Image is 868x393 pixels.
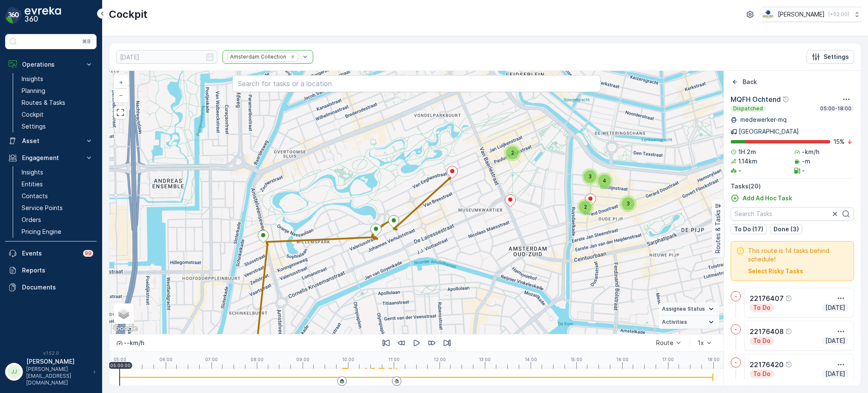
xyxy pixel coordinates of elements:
p: 22176407 [750,293,784,303]
p: Events [22,249,78,258]
button: Asset [5,132,97,149]
p: 17:00 [662,357,674,362]
p: Tasks ( 20 ) [731,182,854,191]
button: [PERSON_NAME](+02:00) [762,7,861,22]
a: Routes & Tasks [18,97,97,109]
div: Help Tooltip Icon [785,361,792,368]
p: 06:00 [159,357,172,362]
a: Layers [114,304,133,323]
p: -km/h [802,148,819,156]
a: Service Points [18,202,97,214]
span: + [119,79,123,86]
a: Back [731,78,757,86]
p: 22176420 [750,359,784,370]
input: Search Tasks [731,207,854,221]
a: Orders [18,214,97,226]
p: medewerker-mq [739,115,787,124]
p: Service Points [22,204,63,212]
p: Settings [22,122,46,131]
span: 4 [603,177,606,184]
p: 13:00 [479,357,491,362]
img: Google [111,323,139,334]
p: Insights [22,168,43,177]
button: Settings [807,50,854,64]
p: [PERSON_NAME] [26,357,89,366]
span: Assignee Status [662,306,705,312]
a: Planning [18,85,97,97]
img: basis-logo_rgb2x.png [762,10,774,19]
p: - [734,293,737,300]
p: Pricing Engine [22,227,61,236]
img: logo [5,7,22,24]
p: 12:00 [434,357,446,362]
p: Routes & Tasks [714,210,722,254]
p: To Do (17) [734,225,763,233]
p: - [734,326,737,333]
p: 05:00 [114,357,126,362]
p: [GEOGRAPHIC_DATA] [739,127,799,136]
span: 3 [588,173,592,180]
div: 2 [504,144,521,161]
a: Entities [18,178,97,190]
p: Done (3) [773,225,799,233]
p: -- km/h [124,339,144,347]
div: 1x [698,340,704,346]
div: 4 [596,172,613,189]
p: - [802,166,805,175]
div: Help Tooltip Icon [785,295,792,302]
button: To Do (17) [731,224,767,234]
a: Insights [18,73,97,85]
div: 3 [620,195,637,212]
p: 14:00 [525,357,537,362]
a: Open this area in Google Maps (opens a new window) [111,323,139,334]
button: Done (3) [770,224,802,234]
summary: Activities [659,316,719,329]
a: Pricing Engine [18,226,97,238]
p: 09:00 [296,357,309,362]
a: Cockpit [18,109,97,121]
p: - [734,359,737,366]
p: 99 [85,250,92,257]
p: [PERSON_NAME] [778,10,825,19]
button: Select Risky Tasks [748,267,803,275]
p: 05:00:00 [110,363,131,368]
span: − [119,91,123,98]
p: [DATE] [824,370,846,378]
p: To Do [752,370,771,378]
p: 05:00-18:00 [819,105,852,112]
p: Back [743,78,757,86]
a: Insights [18,166,97,178]
p: Operations [22,60,80,69]
p: 15 % [834,138,845,146]
a: Zoom Out [114,89,127,101]
p: Routes & Tasks [22,98,65,107]
div: 3 [581,168,598,185]
p: 16:00 [616,357,629,362]
p: 18:00 [707,357,720,362]
div: 2 [577,199,594,216]
button: Operations [5,56,97,73]
summary: Assignee Status [659,303,719,316]
span: Activities [662,319,687,326]
p: Contacts [22,192,48,200]
div: Help Tooltip Icon [782,96,789,103]
p: Planning [22,87,45,95]
p: Entities [22,180,43,188]
input: dd/mm/yyyy [116,50,217,64]
p: Dispatched [732,105,764,112]
p: 11:00 [388,357,400,362]
a: Settings [18,121,97,132]
p: To Do [752,337,771,345]
button: JJ[PERSON_NAME][PERSON_NAME][EMAIL_ADDRESS][DOMAIN_NAME] [5,357,97,386]
p: 08:00 [250,357,264,362]
a: Zoom In [114,76,127,89]
p: Insights [22,75,43,83]
a: Documents [5,279,97,296]
span: 2 [584,204,587,210]
p: 1.14km [738,157,757,166]
a: Events99 [5,245,97,262]
p: ⌘B [82,38,91,45]
p: Orders [22,216,41,224]
a: Contacts [18,190,97,202]
span: This route is 14 tasks behind schedule! [748,247,849,264]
